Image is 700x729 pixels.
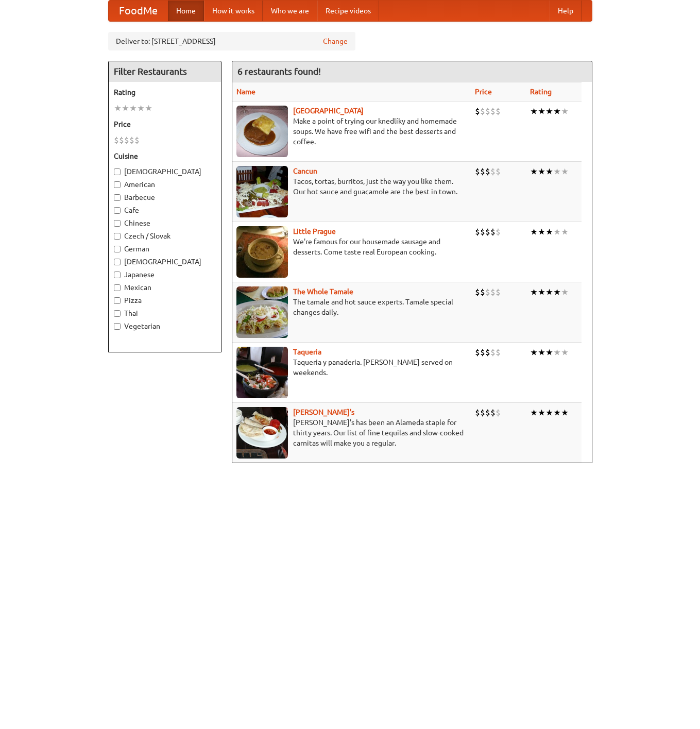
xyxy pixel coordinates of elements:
[114,168,121,175] input: [DEMOGRAPHIC_DATA]
[114,192,216,202] label: Barbecue
[485,407,490,418] li: $
[237,66,321,76] ng-pluralize: 6 restaurants found!
[293,167,317,175] a: Cancun
[293,227,336,235] a: Little Prague
[545,226,553,238] li: ★
[114,259,121,265] input: [DEMOGRAPHIC_DATA]
[293,287,353,296] a: The Whole Tamale
[496,106,501,117] li: $
[561,286,569,298] li: ★
[475,166,480,177] li: $
[236,116,467,147] p: Make a point of trying our knedlíky and homemade soups. We have free wifi and the best desserts a...
[475,286,480,298] li: $
[236,176,467,197] p: Tacos, tortas, burritos, just the way you like them. Our hot sauce and guacamole are the best in ...
[114,246,121,252] input: German
[490,166,496,177] li: $
[236,286,288,338] img: wholetamale.jpg
[114,194,121,201] input: Barbecue
[475,347,480,358] li: $
[553,106,561,117] li: ★
[114,321,216,331] label: Vegetarian
[114,233,121,240] input: Czech / Slovak
[109,61,221,82] h4: Filter Restaurants
[293,408,354,416] a: [PERSON_NAME]'s
[236,226,288,278] img: littleprague.jpg
[122,103,129,114] li: ★
[114,244,216,254] label: German
[114,257,216,267] label: [DEMOGRAPHIC_DATA]
[530,88,552,96] a: Rating
[114,295,216,306] label: Pizza
[553,286,561,298] li: ★
[480,407,485,418] li: $
[114,87,216,97] h5: Rating
[114,310,121,317] input: Thai
[553,407,561,418] li: ★
[263,1,317,21] a: Who we are
[530,106,538,117] li: ★
[168,1,204,21] a: Home
[530,286,538,298] li: ★
[475,226,480,238] li: $
[545,106,553,117] li: ★
[480,166,485,177] li: $
[496,286,501,298] li: $
[485,106,490,117] li: $
[545,286,553,298] li: ★
[538,286,545,298] li: ★
[323,36,348,46] a: Change
[236,297,467,317] p: The tamale and hot sauce experts. Tamale special changes daily.
[490,407,496,418] li: $
[236,407,288,459] img: pedros.jpg
[119,134,124,146] li: $
[485,166,490,177] li: $
[475,407,480,418] li: $
[137,103,145,114] li: ★
[114,179,216,190] label: American
[114,207,121,214] input: Cafe
[108,32,355,50] div: Deliver to: [STREET_ADDRESS]
[475,106,480,117] li: $
[496,226,501,238] li: $
[496,407,501,418] li: $
[490,347,496,358] li: $
[496,166,501,177] li: $
[236,106,288,157] img: czechpoint.jpg
[236,236,467,257] p: We're famous for our housemade sausage and desserts. Come taste real European cooking.
[114,218,216,228] label: Chinese
[236,357,467,378] p: Taqueria y panaderia. [PERSON_NAME] served on weekends.
[114,297,121,304] input: Pizza
[553,226,561,238] li: ★
[553,166,561,177] li: ★
[561,407,569,418] li: ★
[485,347,490,358] li: $
[114,220,121,227] input: Chinese
[114,166,216,177] label: [DEMOGRAPHIC_DATA]
[545,166,553,177] li: ★
[317,1,379,21] a: Recipe videos
[114,205,216,215] label: Cafe
[124,134,129,146] li: $
[561,347,569,358] li: ★
[561,106,569,117] li: ★
[114,323,121,330] input: Vegetarian
[530,166,538,177] li: ★
[134,134,140,146] li: $
[480,226,485,238] li: $
[545,407,553,418] li: ★
[545,347,553,358] li: ★
[204,1,263,21] a: How it works
[293,107,364,115] a: [GEOGRAPHIC_DATA]
[114,308,216,318] label: Thai
[236,166,288,217] img: cancun.jpg
[109,1,168,21] a: FoodMe
[480,347,485,358] li: $
[561,166,569,177] li: ★
[114,181,121,188] input: American
[114,282,216,293] label: Mexican
[538,407,545,418] li: ★
[553,347,561,358] li: ★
